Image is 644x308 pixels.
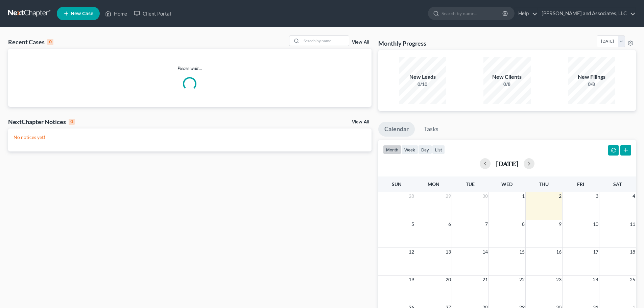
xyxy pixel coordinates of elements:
[401,145,418,154] button: week
[445,192,452,200] span: 29
[538,7,636,20] a: [PERSON_NAME] and Associates, LLC
[418,145,432,154] button: day
[521,220,525,228] span: 8
[418,122,445,137] a: Tasks
[445,276,452,284] span: 20
[521,192,525,200] span: 1
[482,276,488,284] span: 21
[483,73,531,81] div: New Clients
[428,181,439,187] span: Mon
[411,220,415,228] span: 5
[47,39,53,45] div: 0
[592,276,599,284] span: 24
[629,248,636,256] span: 18
[558,192,562,200] span: 2
[71,11,93,16] span: New Case
[448,220,452,228] span: 6
[408,276,415,284] span: 19
[501,181,512,187] span: Wed
[519,248,525,256] span: 15
[577,181,584,187] span: Fri
[484,220,488,228] span: 7
[482,248,488,256] span: 14
[102,7,130,20] a: Home
[352,120,369,124] a: View All
[482,192,488,200] span: 30
[8,65,372,72] p: Please wait...
[519,276,525,284] span: 22
[130,7,174,20] a: Client Portal
[408,192,415,200] span: 28
[399,81,446,88] div: 0/10
[558,220,562,228] span: 9
[632,192,636,200] span: 4
[613,181,622,187] span: Sat
[302,36,349,46] input: Search by name...
[352,40,369,45] a: View All
[592,220,599,228] span: 10
[592,248,599,256] span: 17
[466,181,475,187] span: Tue
[555,248,562,256] span: 16
[483,81,531,88] div: 0/8
[432,145,445,154] button: list
[539,181,549,187] span: Thu
[568,81,615,88] div: 0/8
[392,181,402,187] span: Sun
[14,134,366,141] p: No notices yet!
[378,122,415,137] a: Calendar
[8,118,75,126] div: NextChapter Notices
[399,73,446,81] div: New Leads
[383,145,401,154] button: month
[69,119,75,125] div: 0
[8,38,53,46] div: Recent Cases
[629,220,636,228] span: 11
[445,248,452,256] span: 13
[378,39,426,47] h3: Monthly Progress
[595,192,599,200] span: 3
[515,7,538,20] a: Help
[568,73,615,81] div: New Filings
[442,7,503,20] input: Search by name...
[496,160,518,167] h2: [DATE]
[629,276,636,284] span: 25
[408,248,415,256] span: 12
[555,276,562,284] span: 23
